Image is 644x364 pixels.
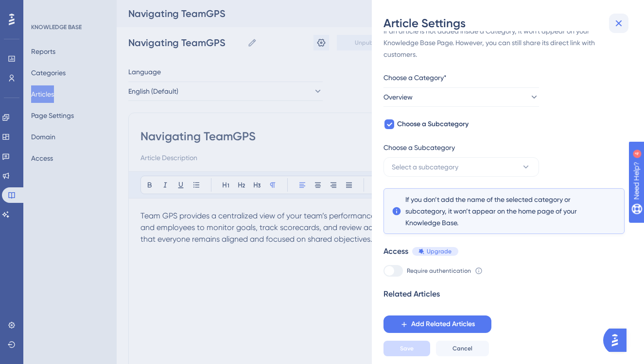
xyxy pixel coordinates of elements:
div: Article Settings [383,16,632,31]
span: Require authentication [407,267,471,275]
span: Select a subcategory [392,161,458,173]
span: Choose a Subcategory [383,142,455,153]
span: Need Help? [23,2,61,14]
button: Select a subcategory [383,157,539,177]
span: Add Related Articles [411,318,475,330]
div: Related Articles [383,288,440,300]
span: Overview [383,91,413,103]
div: 4 [68,5,70,13]
button: Overview [383,87,539,107]
div: Access [383,246,408,257]
span: Cancel [453,345,472,352]
span: Choose a Subcategory [397,118,469,130]
span: If you don’t add the name of the selected category or subcategory, it won’t appear on the home pa... [405,194,603,229]
span: Choose a Category* [383,72,447,83]
button: Add Related Articles [383,315,491,333]
button: Cancel [436,341,489,356]
div: If an article is not added inside a Category, it won't appear on your Knowledge Base Page. Howeve... [383,25,625,60]
button: Save [383,341,430,356]
span: Save [400,345,414,352]
span: Upgrade [427,248,452,255]
iframe: UserGuiding AI Assistant Launcher [603,326,632,355]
